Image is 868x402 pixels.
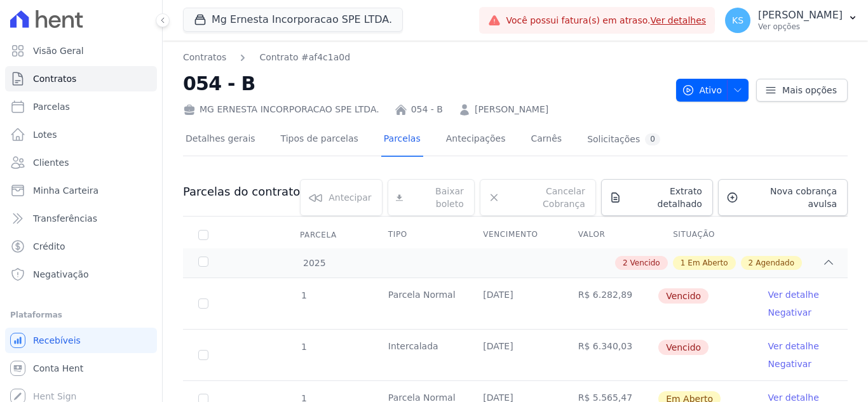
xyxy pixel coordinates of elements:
a: Detalhes gerais [183,123,258,157]
nav: Breadcrumb [183,51,666,64]
span: Vencido [630,257,660,269]
a: Parcelas [381,123,423,157]
span: Lotes [33,128,57,141]
h3: Parcelas do contrato [183,184,300,199]
span: 2 [623,257,628,269]
a: Ver detalhes [651,15,707,25]
span: Recebíveis [33,334,81,347]
td: [DATE] [468,330,562,380]
a: Tipos de parcelas [278,123,361,157]
span: Minha Carteira [33,184,98,197]
span: Visão Geral [33,44,84,57]
a: Minha Carteira [5,178,157,203]
span: Clientes [33,156,69,169]
a: Solicitações0 [585,123,663,157]
td: Parcela Normal [373,278,468,329]
span: Extrato detalhado [627,185,702,210]
span: Crédito [33,240,65,253]
span: Negativação [33,268,89,281]
div: 0 [645,133,660,145]
span: Vencido [658,288,709,304]
a: Negativar [768,307,812,318]
span: Parcelas [33,100,70,113]
button: KS [PERSON_NAME] Ver opções [715,3,868,38]
a: Visão Geral [5,38,157,64]
a: Conta Hent [5,356,157,381]
a: Crédito [5,234,157,259]
td: Intercalada [373,330,468,380]
span: 1 [300,290,307,300]
th: Valor [563,222,658,248]
a: Contrato #af4c1a0d [259,51,350,64]
input: default [198,298,208,309]
span: 1 [681,257,686,269]
th: Situação [658,222,752,248]
a: Carnês [528,123,564,157]
span: Mais opções [782,84,837,97]
div: Parcela [285,222,352,248]
button: Mg Ernesta Incorporacao SPE LTDA. [183,8,403,32]
a: Parcelas [5,94,157,119]
span: Em Aberto [688,257,728,269]
nav: Breadcrumb [183,51,350,64]
span: Contratos [33,72,76,85]
span: Nova cobrança avulsa [743,185,837,210]
a: Negativação [5,262,157,287]
div: Solicitações [587,133,660,145]
a: Contratos [5,66,157,91]
a: Clientes [5,150,157,175]
span: 2 [749,257,754,269]
a: Recebíveis [5,328,157,353]
span: Conta Hent [33,362,83,375]
a: Ver detalhe [768,288,819,301]
span: Vencido [658,340,709,355]
td: R$ 6.282,89 [563,278,658,329]
th: Tipo [373,222,468,248]
a: Ver detalhe [768,340,819,352]
iframe: Intercom live chat [13,359,43,389]
div: MG ERNESTA INCORPORACAO SPE LTDA. [183,103,379,116]
div: Plataformas [10,307,152,323]
a: 054 - B [411,103,443,116]
h2: 054 - B [183,69,666,98]
a: Transferências [5,206,157,231]
span: KS [732,16,743,25]
a: Negativar [768,359,812,369]
a: Antecipações [444,123,508,157]
span: Ativo [682,79,722,102]
span: Você possui fatura(s) em atraso. [506,14,706,27]
a: Nova cobrança avulsa [718,179,848,216]
p: Ver opções [758,22,843,32]
td: [DATE] [468,278,562,329]
a: [PERSON_NAME] [475,103,548,116]
a: Lotes [5,122,157,147]
p: [PERSON_NAME] [758,9,843,22]
span: Transferências [33,212,97,225]
td: R$ 6.340,03 [563,330,658,380]
span: 1 [300,342,307,352]
th: Vencimento [468,222,562,248]
input: default [198,350,208,360]
span: Agendado [756,257,794,269]
a: Contratos [183,51,226,64]
a: Mais opções [756,79,848,102]
button: Ativo [676,79,749,102]
a: Extrato detalhado [601,179,713,216]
